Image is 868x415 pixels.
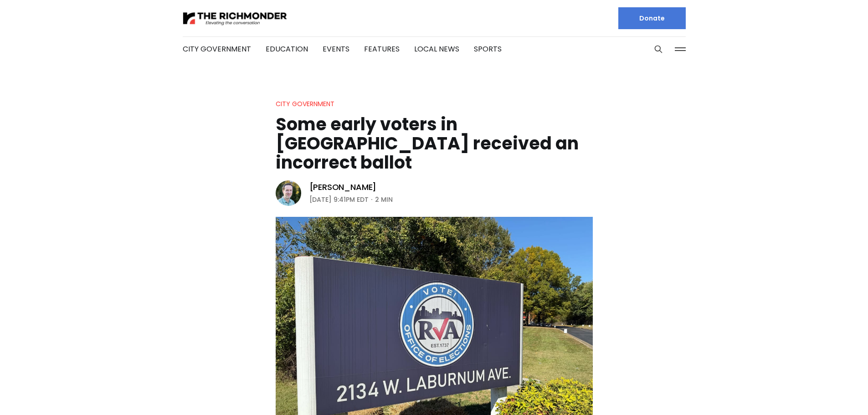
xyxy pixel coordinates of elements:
iframe: portal-trigger [791,370,868,415]
a: Events [323,44,349,54]
a: City Government [183,44,251,54]
a: Donate [618,7,686,29]
a: City Government [276,99,334,108]
a: Features [364,44,400,54]
span: 2 min [375,194,393,205]
a: Education [266,44,308,54]
img: The Richmonder [183,10,288,26]
img: Michael Phillips [276,180,301,206]
a: [PERSON_NAME] [309,182,377,193]
button: Search this site [652,42,665,56]
a: Sports [474,44,502,54]
time: [DATE] 9:41PM EDT [309,194,369,205]
a: Local News [414,44,459,54]
h1: Some early voters in [GEOGRAPHIC_DATA] received an incorrect ballot [276,115,593,172]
